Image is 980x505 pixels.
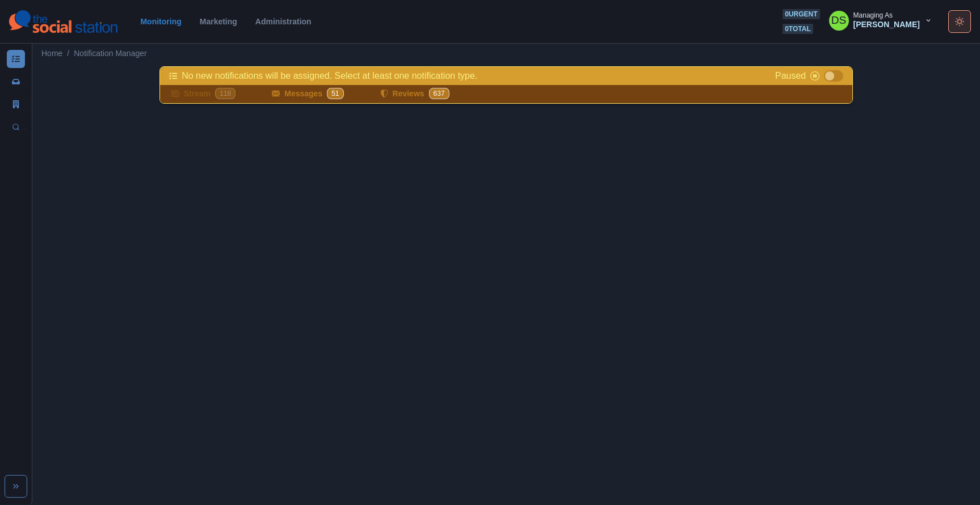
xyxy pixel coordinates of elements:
[783,24,813,34] span: 0 total
[327,88,343,99] span: 51
[820,9,941,32] button: Managing As[PERSON_NAME]
[140,17,181,26] a: Monitoring
[853,11,893,19] div: Managing As
[265,85,350,103] button: Messages51
[373,85,456,103] button: Reviews637
[200,17,237,26] a: Marketing
[7,95,25,113] a: By Client
[41,48,62,60] a: Home
[853,20,920,29] div: [PERSON_NAME]
[429,88,449,99] span: 637
[783,9,819,19] span: 0 urgent
[165,85,243,103] button: Stream118
[5,475,27,498] button: Expand
[67,48,69,60] span: /
[255,17,312,26] a: Administration
[775,69,806,83] p: Paused
[74,48,146,60] a: Notification Manager
[7,50,25,68] a: Notification Manager
[7,73,25,91] a: Notification Inbox
[41,48,147,60] nav: breadcrumb
[7,118,25,136] a: Search
[215,88,235,99] span: 118
[9,10,117,33] img: logoTextSVG.62801f218bc96a9b266caa72a09eb111.svg
[831,7,847,34] div: Dakota Saunders
[948,10,971,33] button: Toggle Mode
[182,69,477,83] p: No new notifications will be assigned. Select at least one notification type.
